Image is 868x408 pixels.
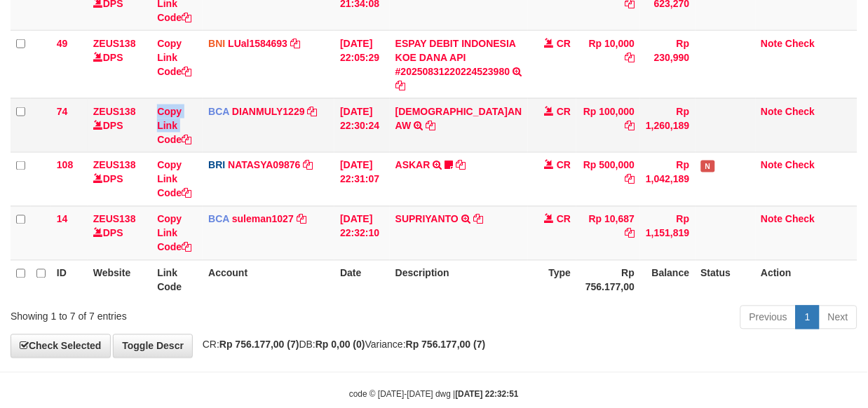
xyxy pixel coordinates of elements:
[232,214,294,225] a: suleman1027
[640,260,695,300] th: Balance
[208,160,225,171] span: BRI
[796,306,820,329] a: 1
[297,214,306,225] a: Copy suleman1027 to clipboard
[208,106,229,117] span: BCA
[334,260,390,300] th: Date
[93,214,136,225] a: ZEUS138
[93,160,136,171] a: ZEUS138
[640,98,695,152] td: Rp 1,260,189
[701,161,715,172] span: Has Note
[228,160,300,171] a: NATASYA09876
[88,152,151,206] td: DPS
[232,106,305,117] a: DIANMULY1229
[93,106,136,117] a: ZEUS138
[456,160,466,171] a: Copy ASKAR to clipboard
[557,214,571,225] span: CR
[395,38,516,77] a: ESPAY DEBIT INDONESIA KOE DANA API #20250831220224523980
[303,160,313,171] a: Copy NATASYA09876 to clipboard
[557,160,571,171] span: CR
[740,306,796,329] a: Previous
[219,339,299,351] strong: Rp 756.177,00 (7)
[761,160,783,171] a: Note
[228,38,287,49] a: LUal1584693
[113,334,193,358] a: Toggle Descr
[819,306,857,329] a: Next
[640,152,695,206] td: Rp 1,042,189
[157,106,191,145] a: Copy Link Code
[473,214,483,225] a: Copy SUPRIYANTO to clipboard
[625,52,635,63] a: Copy Rp 10,000 to clipboard
[576,206,640,260] td: Rp 10,687
[395,80,405,91] a: Copy ESPAY DEBIT INDONESIA KOE DANA API #20250831220224523980 to clipboard
[290,38,300,49] a: Copy LUal1584693 to clipboard
[395,106,522,131] a: [DEMOGRAPHIC_DATA]AN AW
[88,260,151,300] th: Website
[557,38,571,49] span: CR
[576,260,640,300] th: Rp 756.177,00
[196,339,486,351] span: CR: DB: Variance:
[786,160,815,171] a: Check
[151,260,203,300] th: Link Code
[208,214,229,225] span: BCA
[576,98,640,152] td: Rp 100,000
[308,106,318,117] a: Copy DIANMULY1229 to clipboard
[11,334,111,358] a: Check Selected
[157,214,191,253] a: Copy Link Code
[316,339,365,351] strong: Rp 0,00 (0)
[426,120,435,131] a: Copy CHRISTIAN AW to clipboard
[334,98,390,152] td: [DATE] 22:30:24
[640,30,695,98] td: Rp 230,990
[157,160,191,199] a: Copy Link Code
[395,160,430,171] a: ASKAR
[88,98,151,152] td: DPS
[786,106,815,117] a: Check
[208,38,225,49] span: BNI
[625,174,635,185] a: Copy Rp 500,000 to clipboard
[88,206,151,260] td: DPS
[625,120,635,131] a: Copy Rp 100,000 to clipboard
[528,260,577,300] th: Type
[786,38,815,49] a: Check
[696,260,756,300] th: Status
[11,304,351,324] div: Showing 1 to 7 of 7 entries
[334,30,390,98] td: [DATE] 22:05:29
[625,228,635,239] a: Copy Rp 10,687 to clipboard
[88,30,151,98] td: DPS
[786,214,815,225] a: Check
[406,339,486,351] strong: Rp 756.177,00 (7)
[576,30,640,98] td: Rp 10,000
[456,390,519,400] strong: [DATE] 22:32:51
[576,152,640,206] td: Rp 500,000
[203,260,334,300] th: Account
[761,106,783,117] a: Note
[761,38,783,49] a: Note
[93,38,136,49] a: ZEUS138
[390,260,528,300] th: Description
[640,206,695,260] td: Rp 1,151,819
[557,106,571,117] span: CR
[57,38,68,49] span: 49
[395,214,459,225] a: SUPRIYANTO
[57,214,68,225] span: 14
[157,38,191,77] a: Copy Link Code
[334,206,390,260] td: [DATE] 22:32:10
[761,214,783,225] a: Note
[349,390,519,400] small: code © [DATE]-[DATE] dwg |
[51,260,88,300] th: ID
[756,260,857,300] th: Action
[57,160,73,171] span: 108
[57,106,68,117] span: 74
[334,152,390,206] td: [DATE] 22:31:07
